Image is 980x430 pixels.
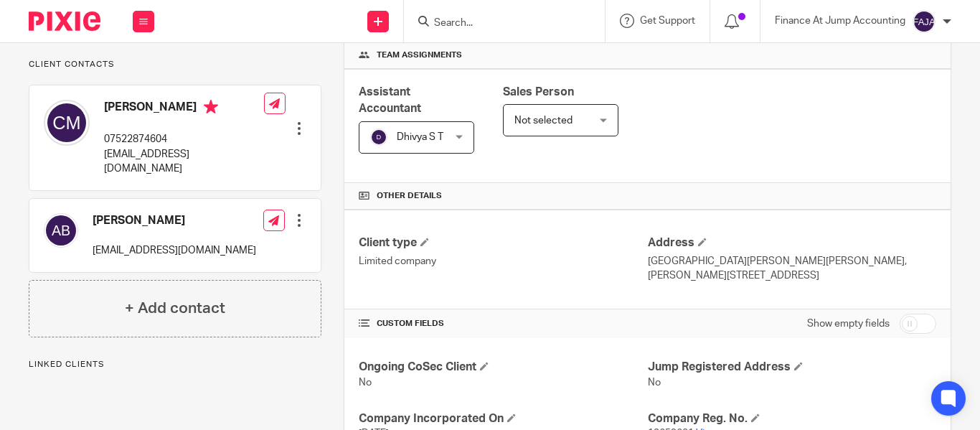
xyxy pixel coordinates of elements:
span: Get Support [640,16,695,26]
img: svg%3E [913,10,936,33]
h4: + Add contact [125,297,225,319]
h4: CUSTOM FIELDS [359,318,647,329]
h4: [PERSON_NAME] [104,100,264,118]
span: No [359,378,372,388]
img: Pixie [29,11,100,31]
p: [EMAIL_ADDRESS][DOMAIN_NAME] [104,147,264,177]
img: svg%3E [44,213,78,248]
p: 07522874604 [104,132,264,146]
p: Limited company [359,254,647,268]
span: Dhivya S T [397,132,443,142]
h4: Address [648,235,936,251]
span: Other details [377,190,442,202]
span: Sales Person [503,86,574,98]
img: svg%3E [44,100,90,146]
span: Assistant Accountant [359,86,421,114]
span: No [648,378,661,388]
h4: Client type [359,235,647,251]
span: Team assignments [377,50,462,61]
h4: Jump Registered Address [648,360,936,375]
img: svg%3E [370,128,387,146]
span: Not selected [514,116,573,126]
h4: Company Reg. No. [648,411,936,426]
p: [PERSON_NAME][STREET_ADDRESS] [648,268,936,283]
label: Show empty fields [807,317,890,331]
p: [EMAIL_ADDRESS][DOMAIN_NAME] [93,243,256,258]
p: Finance At Jump Accounting [775,14,905,28]
i: Primary [204,100,218,114]
p: [GEOGRAPHIC_DATA][PERSON_NAME][PERSON_NAME], [648,254,936,268]
p: Linked clients [29,359,321,370]
p: Client contacts [29,59,321,70]
h4: Company Incorporated On [359,411,647,426]
h4: Ongoing CoSec Client [359,360,647,375]
input: Search [433,17,562,30]
h4: [PERSON_NAME] [93,213,256,228]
